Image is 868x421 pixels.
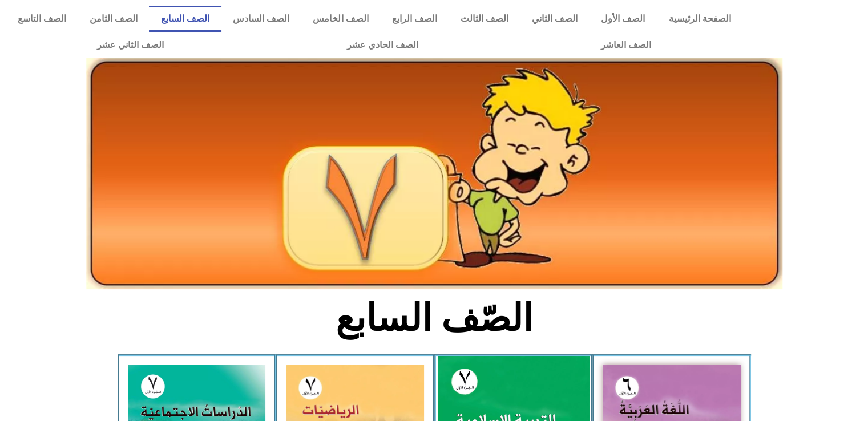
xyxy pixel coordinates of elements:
a: الصف السابع [149,6,221,32]
a: الصفحة الرئيسية [657,6,742,32]
a: الصف الثامن [78,6,149,32]
h2: الصّف السابع [245,296,623,341]
a: الصف الحادي عشر [255,32,509,58]
a: الصف الرابع [380,6,449,32]
a: الصف العاشر [510,32,742,58]
a: الصف الثالث [449,6,520,32]
a: الصف الثاني عشر [6,32,255,58]
a: الصف التاسع [6,6,78,32]
a: الصف الخامس [301,6,380,32]
a: الصف الثاني [520,6,589,32]
a: الصف الأول [590,6,657,32]
a: الصف السادس [221,6,301,32]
